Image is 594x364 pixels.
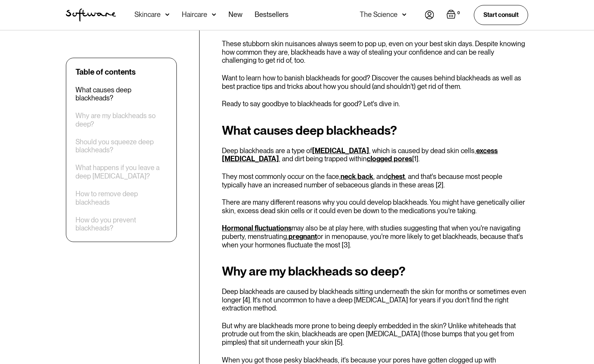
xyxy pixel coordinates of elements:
a: What happens if you leave a deep [MEDICAL_DATA]? [76,164,167,180]
p: may also be at play here, with studies suggesting that when you're navigating puberty, menstruati... [222,224,528,249]
img: arrow down [165,11,169,18]
div: Table of contents [76,67,136,77]
a: pregnant [289,232,317,240]
a: Open empty cart [446,10,461,20]
img: arrow down [212,11,216,18]
div: Haircare [182,11,207,18]
a: Hormonal fluctuations [222,224,292,232]
p: These stubborn skin nuisances always seem to pop up, even on your best skin days. Despite knowing... [222,40,528,65]
a: chest [388,172,405,180]
a: neck [341,172,356,180]
a: What causes deep blackheads? [76,86,167,102]
p: There are many different reasons why you could develop blackheads. You might have genetically oil... [222,198,528,215]
a: Should you squeeze deep blackheads? [76,138,167,154]
a: home [66,8,116,22]
a: [MEDICAL_DATA] [312,147,369,155]
p: Ready to say goodbye to blackheads for good? Let's dive in. [222,100,528,108]
img: arrow down [402,11,406,18]
a: How do you prevent blackheads? [76,216,167,232]
p: But why are blackheads more prone to being deeply embedded in the skin? Unlike whiteheads that pr... [222,322,528,347]
h2: What causes deep blackheads? [222,124,528,137]
a: Why are my blackheads so deep? [76,112,167,129]
div: Skincare [134,11,161,18]
img: Software Logo [66,8,116,22]
div: The Science [360,11,398,18]
a: back [357,172,373,180]
div: 0 [456,10,461,17]
a: clogged pores [367,155,412,163]
p: Deep blackheads are a type of , which is caused by dead skin cells, , and dirt being trapped with... [222,147,528,163]
p: They most commonly occur on the face, , , and , and that's because most people typically have an ... [222,172,528,189]
p: Want to learn how to banish blackheads for good? Discover the causes behind blackheads as well as... [222,74,528,90]
a: How to remove deep blackheads [76,190,167,206]
p: Deep blackheads are caused by blackheads sitting underneath the skin for months or sometimes even... [222,287,528,312]
a: excess [MEDICAL_DATA] [222,147,498,163]
h2: Why are my blackheads so deep? [222,264,528,278]
a: Start consult [474,5,528,25]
